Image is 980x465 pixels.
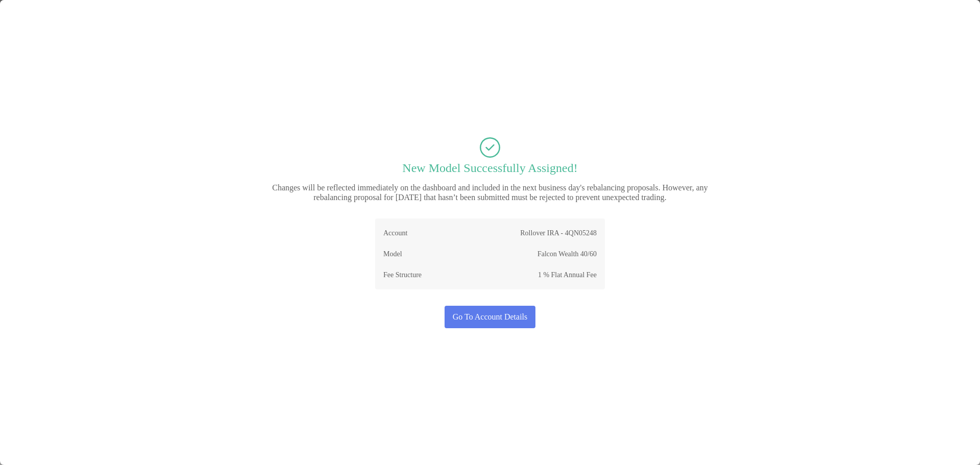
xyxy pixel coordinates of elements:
[383,248,402,260] p: Model
[538,268,597,281] p: 1 % Flat Annual Fee
[537,248,597,260] p: Falcon Wealth 40/60
[520,227,597,239] p: Rollover IRA - 4QN05248
[383,227,407,239] p: Account
[260,183,720,202] p: Changes will be reflected immediately on the dashboard and included in the next business day's re...
[445,306,535,328] button: Go To Account Details
[402,162,577,175] p: New Model Successfully Assigned!
[383,268,422,281] p: Fee Structure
